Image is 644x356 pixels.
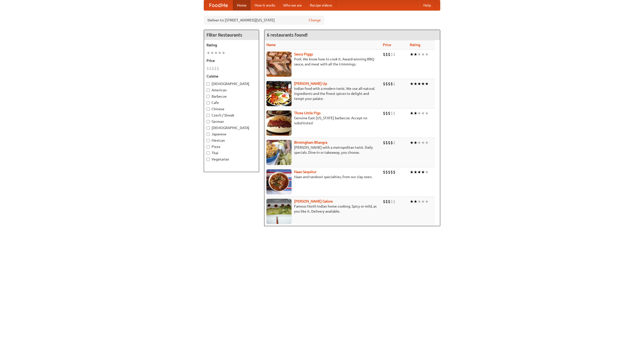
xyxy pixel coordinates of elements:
[414,199,417,204] li: ★
[266,52,292,77] img: saucy.jpg
[417,110,421,116] li: ★
[207,95,210,98] input: Barbecue
[207,144,256,149] label: Pizza
[207,43,256,48] h5: Rating
[388,140,390,145] li: $
[425,199,429,204] li: ★
[393,199,395,204] li: $
[383,110,385,116] li: $
[266,110,292,136] img: littlepigs.jpg
[383,81,385,87] li: $
[388,110,390,116] li: $
[204,16,325,25] div: Deliver to: [STREET_ADDRESS][US_STATE]
[294,140,327,144] a: Birmingham Bhangra
[410,169,414,175] li: ★
[294,52,313,56] a: Saucy Piggy
[393,81,395,87] li: $
[417,81,421,87] li: ★
[417,140,421,145] li: ★
[222,50,225,56] li: ★
[309,18,321,23] a: Change
[414,169,417,175] li: ★
[417,52,421,57] li: ★
[383,140,385,145] li: $
[207,66,209,71] li: $
[425,52,429,57] li: ★
[388,169,390,175] li: $
[207,88,256,93] label: American
[390,169,393,175] li: $
[217,66,219,71] li: $
[421,169,425,175] li: ★
[266,86,379,101] p: Indian food with a modern twist. We use all-natural ingredients and the finest spices to delight ...
[390,81,393,87] li: $
[207,126,210,130] input: [DEMOGRAPHIC_DATA]
[251,0,279,10] a: How it works
[425,81,429,87] li: ★
[383,52,385,57] li: $
[383,169,385,175] li: $
[267,32,308,37] ng-pluralize: 6 restaurants found!
[388,199,390,204] li: $
[266,57,379,67] p: Pork. We know how to cook it. Award-winning BBQ sauce, and meat with all the trimmings.
[207,74,256,79] h5: Cuisine
[393,140,395,145] li: $
[207,81,256,86] label: [DEMOGRAPHIC_DATA]
[417,169,421,175] li: ★
[306,0,336,10] a: Recipe videos
[385,81,388,87] li: $
[390,110,393,116] li: $
[209,66,212,71] li: $
[266,199,292,224] img: currygalore.jpg
[417,199,421,204] li: ★
[266,145,379,155] p: [PERSON_NAME] with a metropolitan twist. Daily specials. Dine-in or takeaway, you choose.
[207,125,256,130] label: [DEMOGRAPHIC_DATA]
[233,0,251,10] a: Home
[410,81,414,87] li: ★
[207,151,210,155] input: Thai
[385,140,388,145] li: $
[207,101,210,104] input: Cafe
[294,170,316,174] b: Naan Sequitur
[425,169,429,175] li: ★
[207,94,256,99] label: Barbecue
[410,140,414,145] li: ★
[388,81,390,87] li: $
[210,50,214,56] li: ★
[207,150,256,155] label: Thai
[294,82,327,86] a: [PERSON_NAME] Up
[207,113,256,118] label: Czech / Slovak
[207,50,210,56] li: ★
[207,138,256,143] label: Mexican
[390,199,393,204] li: $
[425,140,429,145] li: ★
[294,111,320,115] a: Three Little Pigs
[207,82,210,86] input: [DEMOGRAPHIC_DATA]
[294,199,333,203] b: [PERSON_NAME] Galore
[218,50,222,56] li: ★
[414,140,417,145] li: ★
[410,199,414,204] li: ★
[207,120,210,123] input: German
[385,110,388,116] li: $
[393,169,395,175] li: $
[421,81,425,87] li: ★
[214,66,217,71] li: $
[410,110,414,116] li: ★
[383,199,385,204] li: $
[390,52,393,57] li: $
[414,52,417,57] li: ★
[212,66,214,71] li: $
[425,110,429,116] li: ★
[266,204,379,214] p: Famous North Indian home cooking. Spicy or mild, as you like it. Delivery available.
[421,140,425,145] li: ★
[207,58,256,63] h5: Price
[207,132,256,137] label: Japanese
[383,43,391,47] a: Price
[207,145,210,148] input: Pizza
[393,52,395,57] li: $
